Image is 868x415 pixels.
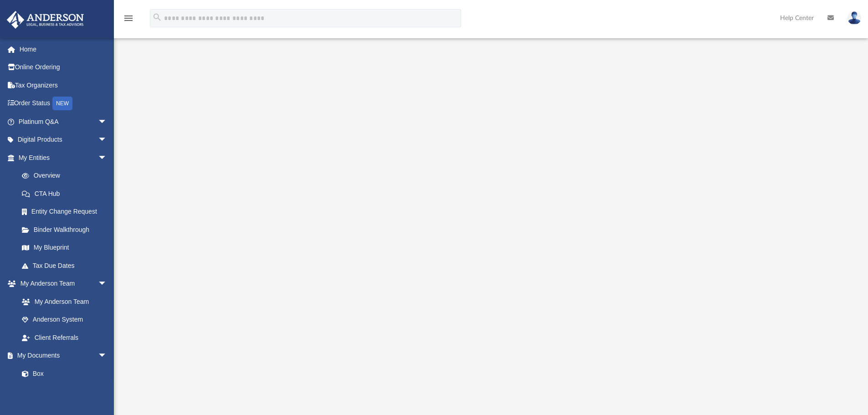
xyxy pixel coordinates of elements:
i: search [152,12,162,22]
a: Home [6,40,121,58]
a: Client Referrals [13,328,116,347]
a: Online Ordering [6,58,121,77]
a: My Anderson Teamarrow_drop_down [6,275,116,293]
a: Order StatusNEW [6,94,121,113]
a: My Anderson Team [13,292,112,311]
a: My Blueprint [13,239,116,257]
span: arrow_drop_down [98,131,116,149]
a: My Documentsarrow_drop_down [6,347,116,365]
a: Entity Change Request [13,203,121,221]
a: Anderson System [13,311,116,329]
a: Digital Productsarrow_drop_down [6,131,121,149]
a: Platinum Q&Aarrow_drop_down [6,113,121,131]
span: arrow_drop_down [98,149,116,167]
a: Box [13,364,112,383]
span: arrow_drop_down [98,113,116,131]
a: Overview [13,167,121,185]
a: My Entitiesarrow_drop_down [6,149,121,167]
a: Binder Walkthrough [13,220,121,239]
span: arrow_drop_down [98,275,116,293]
a: Tax Due Dates [13,256,121,275]
a: Meeting Minutes [13,383,116,401]
div: NEW [52,97,72,110]
a: CTA Hub [13,184,121,203]
img: Anderson Advisors Platinum Portal [4,11,87,29]
span: arrow_drop_down [98,347,116,365]
i: menu [123,13,134,24]
a: Tax Organizers [6,76,121,94]
a: menu [123,17,134,24]
img: User Pic [847,11,861,25]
